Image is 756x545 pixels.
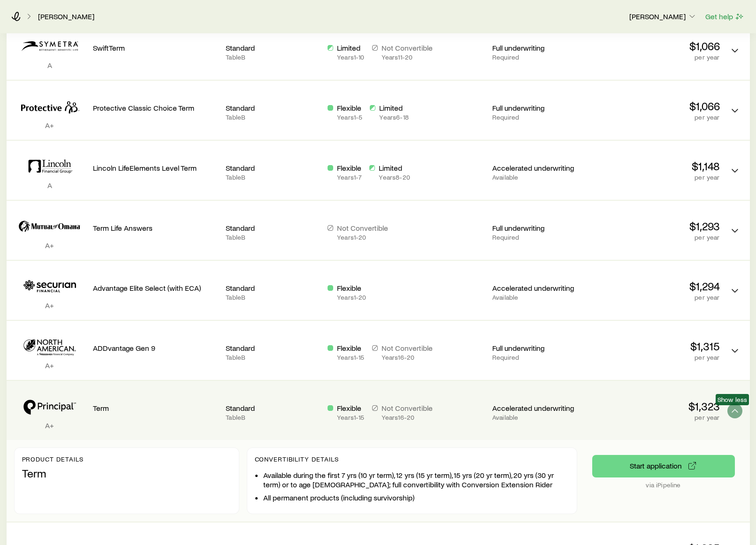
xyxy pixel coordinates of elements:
[594,53,720,61] p: per year
[492,103,587,113] p: Full underwriting
[594,234,720,241] p: per year
[226,354,320,361] p: Table B
[382,343,433,353] p: Not Convertible
[337,163,362,173] p: Flexible
[226,174,320,181] p: Table B
[492,403,587,413] p: Accelerated underwriting
[14,361,85,370] p: A+
[93,43,219,53] p: SwiftTerm
[379,103,408,113] p: Limited
[14,241,85,250] p: A+
[22,455,231,463] p: Product details
[594,340,720,353] p: $1,315
[337,414,364,421] p: Years 1 - 15
[14,301,85,310] p: A+
[226,53,320,61] p: Table B
[14,181,85,190] p: A
[492,174,587,181] p: Available
[718,396,747,403] span: Show less
[492,414,587,421] p: Available
[337,114,362,121] p: Years 1 - 5
[594,174,720,181] p: per year
[226,114,320,121] p: Table B
[337,223,388,233] p: Not Convertible
[594,39,720,53] p: $1,066
[14,121,85,130] p: A+
[382,354,433,361] p: Years 16 - 20
[382,43,433,53] p: Not Convertible
[337,53,364,61] p: Years 1 - 10
[226,343,320,353] p: Standard
[492,354,587,361] p: Required
[705,11,745,22] button: Get help
[337,283,366,293] p: Flexible
[93,343,219,353] p: ADDvantage Gen 9
[492,294,587,301] p: Available
[592,455,735,477] button: via iPipeline
[379,174,410,181] p: Years 8 - 20
[382,414,433,421] p: Years 16 - 20
[594,220,720,233] p: $1,293
[226,403,320,413] p: Standard
[594,294,720,301] p: per year
[594,354,720,361] p: per year
[93,403,219,413] p: Term
[594,99,720,113] p: $1,066
[226,43,320,53] p: Standard
[93,283,219,293] p: Advantage Elite Select (with ECA)
[226,414,320,421] p: Table B
[492,43,587,53] p: Full underwriting
[492,53,587,61] p: Required
[337,174,362,181] p: Years 1 - 7
[337,43,364,53] p: Limited
[226,163,320,173] p: Standard
[379,114,408,121] p: Years 6 - 18
[337,403,364,413] p: Flexible
[93,103,219,113] p: Protective Classic Choice Term
[93,163,219,173] p: Lincoln LifeElements Level Term
[594,400,720,413] p: $1,323
[93,223,219,233] p: Term Life Answers
[594,414,720,421] p: per year
[629,11,697,23] button: [PERSON_NAME]
[382,53,433,61] p: Years 11 - 20
[379,163,410,173] p: Limited
[38,12,95,21] a: [PERSON_NAME]
[337,234,388,241] p: Years 1 - 20
[337,343,364,353] p: Flexible
[629,12,697,21] p: [PERSON_NAME]
[337,354,364,361] p: Years 1 - 15
[226,223,320,233] p: Standard
[226,283,320,293] p: Standard
[14,421,85,430] p: A+
[594,159,720,173] p: $1,148
[226,234,320,241] p: Table B
[255,455,569,463] p: Convertibility Details
[263,470,569,489] li: Available during the first 7 yrs (10 yr term), 12 yrs (15 yr term), 15 yrs (20 yr term), 20 yrs (...
[594,114,720,121] p: per year
[592,481,735,489] p: via iPipeline
[492,114,587,121] p: Required
[492,163,587,173] p: Accelerated underwriting
[492,223,587,233] p: Full underwriting
[14,61,85,70] p: A
[382,403,433,413] p: Not Convertible
[337,294,366,301] p: Years 1 - 20
[226,294,320,301] p: Table B
[492,343,587,353] p: Full underwriting
[263,493,569,502] li: All permanent products (including survivorship)
[492,234,587,241] p: Required
[226,103,320,113] p: Standard
[337,103,362,113] p: Flexible
[492,283,587,293] p: Accelerated underwriting
[22,467,231,480] p: Term
[594,280,720,293] p: $1,294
